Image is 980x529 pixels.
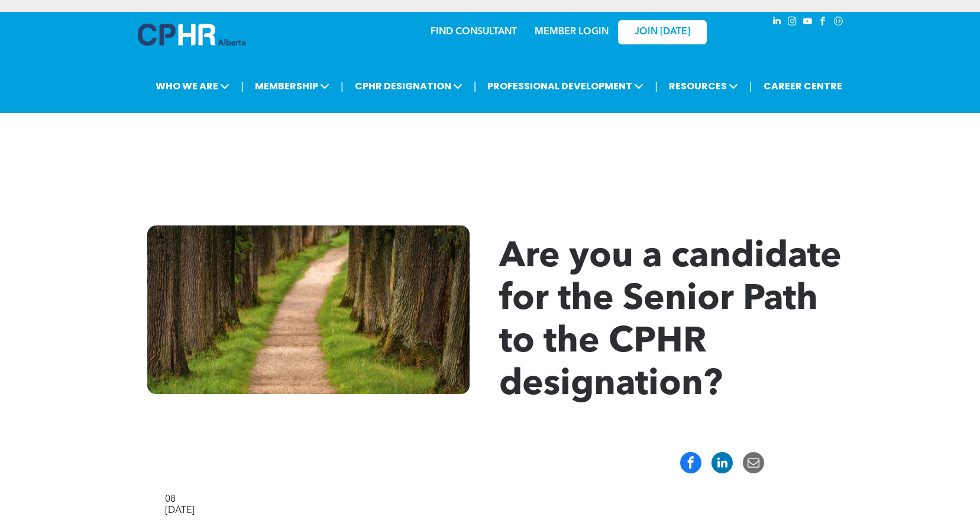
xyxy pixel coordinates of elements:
[665,75,742,97] span: RESOURCES
[760,75,846,97] a: CAREER CENTRE
[655,74,658,98] li: |
[771,15,784,31] a: linkedin
[341,74,344,98] li: |
[165,505,816,517] div: [DATE]
[635,27,690,38] span: JOIN [DATE]
[832,15,845,31] a: Social network
[499,240,842,403] span: Are you a candidate for the Senior Path to the CPHR designation?
[801,15,814,31] a: youtube
[535,27,609,37] a: MEMBER LOGIN
[138,24,245,46] img: A blue and white logo for cp alberta
[786,15,799,31] a: instagram
[618,20,707,44] a: JOIN [DATE]
[749,74,752,98] li: |
[152,75,233,97] span: WHO WE ARE
[817,15,830,31] a: facebook
[251,75,333,97] span: MEMBERSHIP
[431,27,517,37] a: FIND CONSULTANT
[241,74,244,98] li: |
[165,494,816,505] div: 08
[484,75,647,97] span: PROFESSIONAL DEVELOPMENT
[474,74,477,98] li: |
[351,75,466,97] span: CPHR DESIGNATION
